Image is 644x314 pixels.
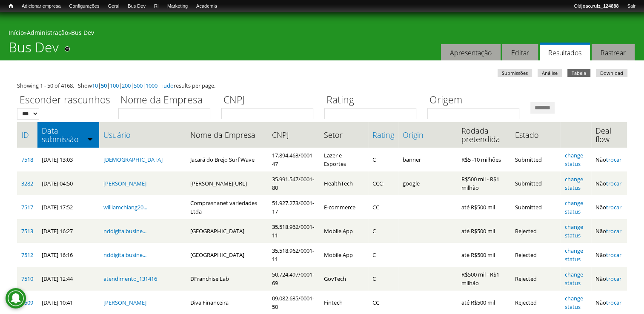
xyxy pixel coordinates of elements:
td: Não [591,267,627,291]
a: Data submissão [42,126,95,143]
td: Rejected [511,243,560,267]
td: C [368,219,398,243]
td: CC [368,195,398,219]
a: Academia [192,2,221,11]
div: Showing 1 - 50 of 4168. Show | | | | | | results per page. [17,81,627,90]
span: Início [9,3,13,9]
a: 7510 [21,275,33,283]
a: Origin [403,131,453,139]
a: Bus Dev [71,29,94,37]
strong: joao.ruiz_124888 [581,3,619,9]
label: Origem [427,93,525,108]
a: 1000 [146,82,157,89]
td: [GEOGRAPHIC_DATA] [186,243,268,267]
th: CNPJ [268,122,320,148]
div: » » [9,29,635,39]
a: trocar [606,180,621,187]
a: Bus Dev [123,2,150,11]
td: google [398,171,457,195]
td: 35.518.962/0001-11 [268,219,320,243]
a: trocar [606,251,621,259]
td: DFranchise Lab [186,267,268,291]
a: trocar [606,299,621,306]
a: change status [564,175,583,191]
td: GovTech [320,267,368,291]
a: [PERSON_NAME] [103,180,146,187]
a: [DEMOGRAPHIC_DATA] [103,156,163,163]
a: change status [564,247,583,263]
a: Análise [538,69,562,77]
a: Tudo [160,82,174,89]
td: 50.724.497/0001-69 [268,267,320,291]
a: Submissões [498,69,532,77]
th: Rodada pretendida [457,122,511,148]
a: change status [564,223,583,239]
a: RI [150,2,163,11]
a: 100 [110,82,119,89]
td: 35.991.547/0001-80 [268,171,320,195]
td: Rejected [511,219,560,243]
td: [DATE] 16:27 [37,219,99,243]
a: Sair [623,2,640,11]
td: C [368,148,398,171]
td: [DATE] 16:16 [37,243,99,267]
td: Não [591,171,627,195]
a: change status [564,199,583,215]
label: Esconder rascunhos [17,93,113,108]
td: Submitted [511,148,560,171]
td: banner [398,148,457,171]
td: Comprasnanet variedades Ltda [186,195,268,219]
td: [GEOGRAPHIC_DATA] [186,219,268,243]
td: Mobile App [320,219,368,243]
td: [DATE] 13:03 [37,148,99,171]
a: 200 [122,82,131,89]
td: R$500 mil - R$1 milhão [457,267,511,291]
a: trocar [606,227,621,235]
td: Lazer e Esportes [320,148,368,171]
td: R$5 -10 milhões [457,148,511,171]
td: HealthTech [320,171,368,195]
td: E-commerce [320,195,368,219]
a: 7518 [21,156,33,163]
a: Download [596,69,627,77]
a: nddigitalbusine... [103,251,146,259]
a: 7517 [21,203,33,211]
img: ordem crescente [87,136,93,142]
a: change status [564,294,583,311]
a: Usuário [103,131,182,139]
a: Geral [103,2,123,11]
td: C [368,243,398,267]
label: Rating [324,93,422,108]
a: ID [21,131,33,139]
td: até R$500 mil [457,195,511,219]
a: trocar [606,203,621,211]
label: Nome da Empresa [118,93,216,108]
td: Não [591,219,627,243]
a: atendimento_131416 [103,275,157,283]
td: Não [591,148,627,171]
th: Deal flow [591,122,627,148]
td: [DATE] 12:44 [37,267,99,291]
label: CNPJ [221,93,319,108]
a: Configurações [65,2,104,11]
a: change status [564,151,583,168]
a: Início [9,29,24,37]
td: 51.927.273/0001-17 [268,195,320,219]
td: Rejected [511,267,560,291]
td: Não [591,243,627,267]
a: Administração [27,29,68,37]
td: Não [591,195,627,219]
td: CCC- [368,171,398,195]
a: Adicionar empresa [17,2,65,11]
a: Editar [502,44,538,61]
td: R$500 mil - R$1 milhão [457,171,511,195]
a: Rastrear [592,44,635,61]
a: 7513 [21,227,33,235]
a: 3282 [21,180,33,187]
td: Submitted [511,195,560,219]
th: Nome da Empresa [186,122,268,148]
td: [DATE] 17:52 [37,195,99,219]
a: 7512 [21,251,33,259]
a: Apresentação [441,44,501,61]
a: [PERSON_NAME] [103,299,146,306]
